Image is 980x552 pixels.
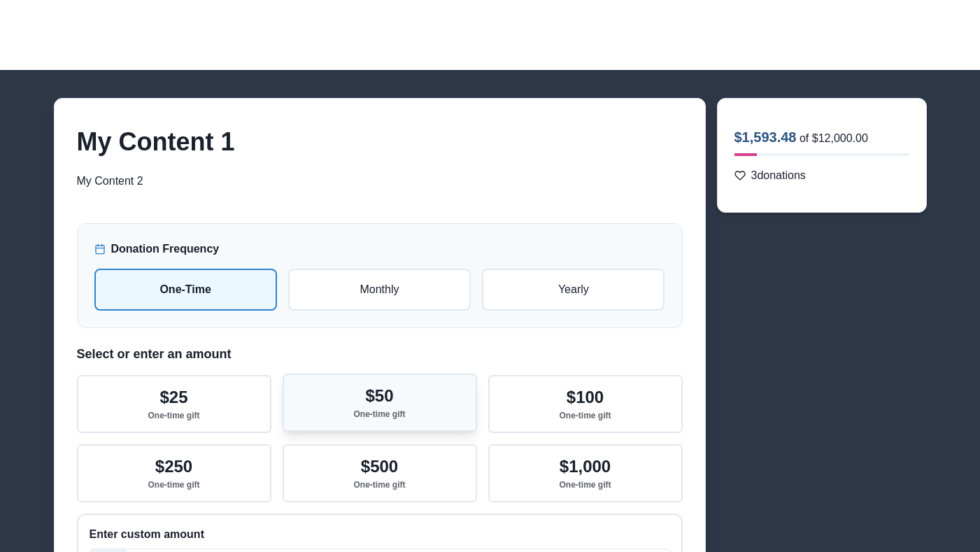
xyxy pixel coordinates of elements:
button: $25One-time gift [77,375,271,433]
p: $500 [361,457,398,477]
p: $250 [155,457,192,477]
button: $50One-time gift [283,374,477,432]
p: My Content 2 [77,174,683,190]
p: Donation Frequency [111,241,220,257]
p: One-time gift [354,480,406,490]
p: One-time gift [560,480,611,490]
button: $500One-time gift [283,444,477,502]
p: $100 [567,388,604,408]
p: Monthly [301,281,458,298]
button: $1,000One-time gift [488,444,683,502]
p: One-time gift [560,411,611,420]
p: $25 [159,388,187,408]
p: Select or enter an amount [77,345,683,364]
p: One-time gift [148,411,200,420]
button: $250One-time gift [77,444,271,502]
span: of [800,132,809,144]
p: $1,000 [560,457,611,477]
p: $50 [365,386,393,406]
span: $1,593.48 [734,129,797,145]
p: 3 donations [751,167,806,184]
button: $100One-time gift [488,375,683,433]
p: One-Time [107,281,264,298]
span: $12,000.00 [812,132,868,144]
p: Yearly [495,281,652,298]
p: Enter custom amount [90,526,670,543]
p: One-time gift [354,409,406,419]
p: One-time gift [148,480,200,490]
h2: My Content 1 [77,127,683,157]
